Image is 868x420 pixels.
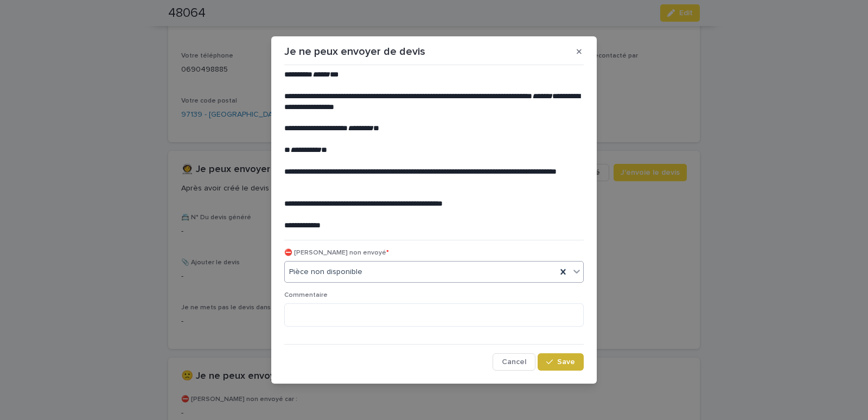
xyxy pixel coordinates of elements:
[538,353,584,371] button: Save
[493,353,535,371] button: Cancel
[289,266,362,278] span: Pièce non disponible
[284,45,425,58] p: Je ne peux envoyer de devis
[284,250,389,256] span: ⛔ [PERSON_NAME] non envoyé
[284,292,328,298] span: Commentaire
[502,358,526,366] span: Cancel
[557,358,575,366] span: Save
